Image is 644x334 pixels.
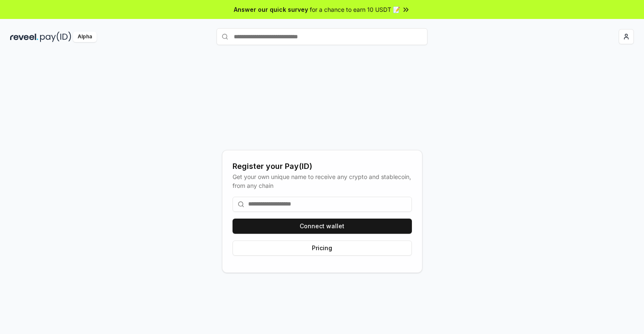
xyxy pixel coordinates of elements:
button: Pricing [233,240,412,256]
span: for a chance to earn 10 USDT 📝 [310,5,400,14]
button: Connect wallet [233,219,412,234]
span: Answer our quick survey [234,5,308,14]
div: Get your own unique name to receive any crypto and stablecoin, from any chain [233,172,412,190]
div: Alpha [73,32,97,42]
img: reveel_dark [10,32,38,42]
img: pay_id [40,32,71,42]
div: Register your Pay(ID) [233,160,412,172]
